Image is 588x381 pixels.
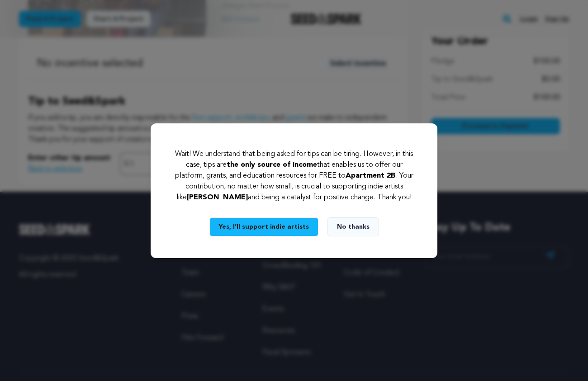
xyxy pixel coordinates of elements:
button: Yes, I’ll support indie artists [209,217,318,236]
span: Apartment 2B [346,172,396,179]
button: No thanks [327,217,379,236]
span: the only source of income [227,161,317,169]
span: [PERSON_NAME] [187,194,248,201]
p: Wait! We understand that being asked for tips can be tiring. However, in this case, tips are that... [172,149,416,203]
